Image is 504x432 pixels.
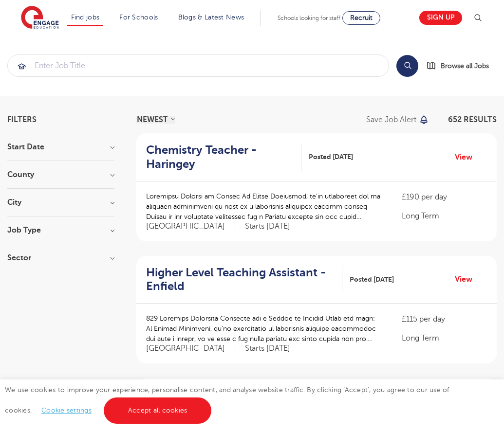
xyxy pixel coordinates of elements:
a: View [455,151,480,163]
a: Cookie settings [41,407,92,414]
p: £115 per day [402,313,487,325]
span: Recruit [350,14,373,21]
span: We use cookies to improve your experience, personalise content, and analyse website traffic. By c... [5,386,449,414]
p: 829 Loremips Dolorsita Consecte adi e Seddoe te Incidid Utlab etd magn: Al Enimad Minimveni, qu’n... [146,313,382,344]
span: Browse all Jobs [441,60,489,72]
a: Recruit [342,11,380,25]
button: Search [396,55,418,77]
img: Engage Education [21,6,59,30]
span: Schools looking for staff [278,15,340,21]
span: Filters [7,116,37,124]
a: Browse all Jobs [426,60,497,72]
h2: Chemistry Teacher - Haringey [146,143,294,171]
button: Save job alert [366,116,429,124]
span: Posted [DATE] [309,152,353,162]
a: View [455,273,480,286]
p: £190 per day [402,191,487,203]
p: Save job alert [366,116,416,124]
a: Accept all cookies [104,397,212,424]
span: [GEOGRAPHIC_DATA] [146,343,235,354]
h3: Sector [7,254,114,262]
p: Long Term [402,210,487,222]
h3: Job Type [7,226,114,234]
p: Starts [DATE] [245,343,290,354]
p: Long Term [402,332,487,344]
input: Submit [8,55,389,76]
span: [GEOGRAPHIC_DATA] [146,221,235,232]
h3: Start Date [7,143,114,151]
p: Loremipsu Dolorsi am Consec Ad Elitse Doeiusmod, te’in utlaboreet dol ma aliquaen adminimveni qu ... [146,191,382,222]
a: Blogs & Latest News [178,14,244,21]
span: 652 RESULTS [448,115,497,124]
a: For Schools [119,14,158,21]
a: Find jobs [71,14,100,21]
div: Submit [7,54,389,77]
a: Sign up [419,11,462,25]
h3: County [7,171,114,179]
p: Starts [DATE] [245,221,290,232]
a: Chemistry Teacher - Haringey [146,143,301,171]
h3: City [7,198,114,206]
span: Posted [DATE] [350,274,394,285]
h2: Higher Level Teaching Assistant - Enfield [146,266,335,294]
a: Higher Level Teaching Assistant - Enfield [146,266,342,294]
